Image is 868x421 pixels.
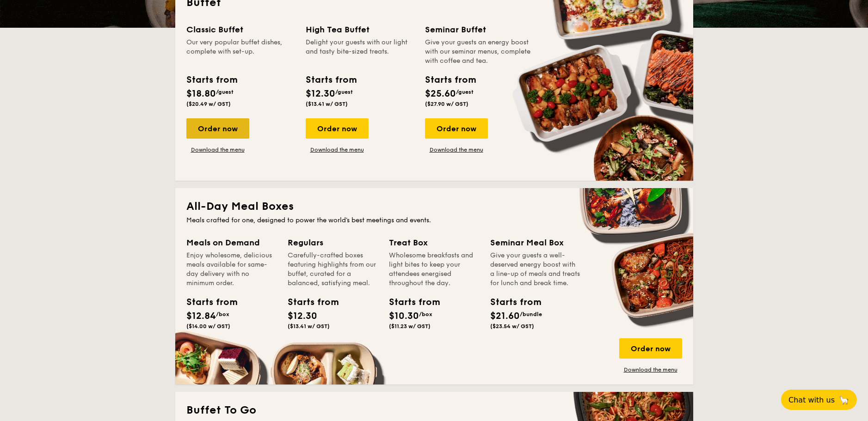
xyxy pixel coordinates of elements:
[490,295,532,309] div: Starts from
[288,323,330,329] span: ($13.41 w/ GST)
[781,390,857,410] button: Chat with us🦙
[186,23,295,36] div: Classic Buffet
[490,251,580,288] div: Give your guests a well-deserved energy boost with a line-up of meals and treats for lunch and br...
[419,311,432,317] span: /box
[186,323,230,329] span: ($14.00 w/ GST)
[288,251,378,288] div: Carefully-crafted boxes featuring highlights from our buffet, curated for a balanced, satisfying ...
[425,23,533,36] div: Seminar Buffet
[490,311,520,322] span: $21.60
[490,323,534,329] span: ($23.54 w/ GST)
[186,403,682,418] h2: Buffet To Go
[389,295,431,309] div: Starts from
[186,73,237,87] div: Starts from
[335,89,353,95] span: /guest
[619,338,682,359] div: Order now
[216,89,234,95] span: /guest
[288,311,317,322] span: $12.30
[186,38,295,66] div: Our very popular buffet dishes, complete with set-up.
[619,366,682,373] a: Download the menu
[186,101,231,107] span: ($20.49 w/ GST)
[306,101,348,107] span: ($13.41 w/ GST)
[186,88,216,99] span: $18.80
[425,88,456,99] span: $25.60
[306,38,414,66] div: Delight your guests with our light and tasty bite-sized treats.
[186,118,249,139] div: Order now
[425,146,488,153] a: Download the menu
[389,236,479,249] div: Treat Box
[186,251,277,288] div: Enjoy wholesome, delicious meals available for same-day delivery with no minimum order.
[425,101,468,107] span: ($27.90 w/ GST)
[306,88,335,99] span: $12.30
[288,236,378,249] div: Regulars
[186,146,249,153] a: Download the menu
[186,236,277,249] div: Meals on Demand
[186,311,216,322] span: $12.84
[425,118,488,139] div: Order now
[216,311,229,317] span: /box
[186,216,682,225] div: Meals crafted for one, designed to power the world's best meetings and events.
[456,89,474,95] span: /guest
[306,73,356,87] div: Starts from
[306,118,369,139] div: Order now
[186,295,228,309] div: Starts from
[389,251,479,288] div: Wholesome breakfasts and light bites to keep your attendees energised throughout the day.
[788,396,835,404] span: Chat with us
[838,395,850,405] span: 🦙
[520,311,542,317] span: /bundle
[186,199,682,214] h2: All-Day Meal Boxes
[425,73,475,87] div: Starts from
[389,323,431,329] span: ($11.23 w/ GST)
[425,38,533,66] div: Give your guests an energy boost with our seminar menus, complete with coffee and tea.
[306,146,369,153] a: Download the menu
[389,311,419,322] span: $10.30
[306,23,414,36] div: High Tea Buffet
[490,236,580,249] div: Seminar Meal Box
[288,295,329,309] div: Starts from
